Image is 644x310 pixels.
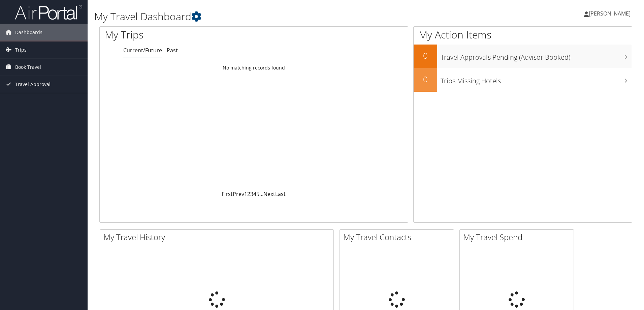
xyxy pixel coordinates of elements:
[414,50,437,61] h2: 0
[259,190,263,198] span: …
[15,41,27,58] span: Trips
[414,45,632,68] a: 0Travel Approvals Pending (Advisor Booked)
[250,190,253,198] a: 3
[256,190,259,198] a: 5
[275,190,286,198] a: Last
[441,49,632,62] h3: Travel Approvals Pending (Advisor Booked)
[15,76,51,93] span: Travel Approval
[222,190,233,198] a: First
[15,4,82,20] img: airportal-logo.png
[244,190,247,198] a: 1
[414,28,632,42] h1: My Action Items
[463,231,574,243] h2: My Travel Spend
[584,3,637,24] a: [PERSON_NAME]
[100,62,408,74] td: No matching records found
[414,68,632,92] a: 0Trips Missing Hotels
[263,190,275,198] a: Next
[123,47,162,54] a: Current/Future
[167,47,178,54] a: Past
[589,10,631,17] span: [PERSON_NAME]
[441,73,632,86] h3: Trips Missing Hotels
[94,9,456,24] h1: My Travel Dashboard
[414,74,437,85] h2: 0
[343,231,454,243] h2: My Travel Contacts
[103,231,333,243] h2: My Travel History
[15,24,42,41] span: Dashboards
[253,190,256,198] a: 4
[105,28,275,42] h1: My Trips
[247,190,250,198] a: 2
[233,190,244,198] a: Prev
[15,59,41,76] span: Book Travel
